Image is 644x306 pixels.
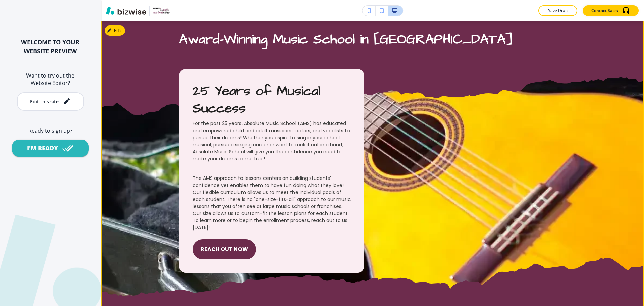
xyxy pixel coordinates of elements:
button: REACH OUT NOW [193,239,256,259]
button: Save Draft [538,5,577,16]
button: Contact Sales [583,5,639,16]
button: Edit this site [17,92,84,111]
span: Award-Winning Music School in [GEOGRAPHIC_DATA] [179,30,513,49]
h2: WELCOME TO YOUR WEBSITE PREVIEW [11,38,90,56]
h6: Want to try out the Website Editor? [11,72,90,87]
div: I'M READY [27,144,58,152]
p: Contact Sales [591,8,618,14]
p: Save Draft [547,8,569,14]
img: Bizwise Logo [106,7,146,15]
span: For the past 25 years, Absolute Music School (AMS) has educated and empowered child and adult mus... [193,120,351,162]
div: Edit this site [30,99,59,104]
span: The AMS approach to lessons centers on building students' confidence yet enables them to have fun... [193,175,351,231]
h6: Ready to sign up? [11,127,90,134]
img: Your Logo [152,7,170,14]
h2: 25 Years of Musical Success [193,83,351,117]
button: I'M READY [12,140,89,157]
button: Edit [105,25,125,36]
